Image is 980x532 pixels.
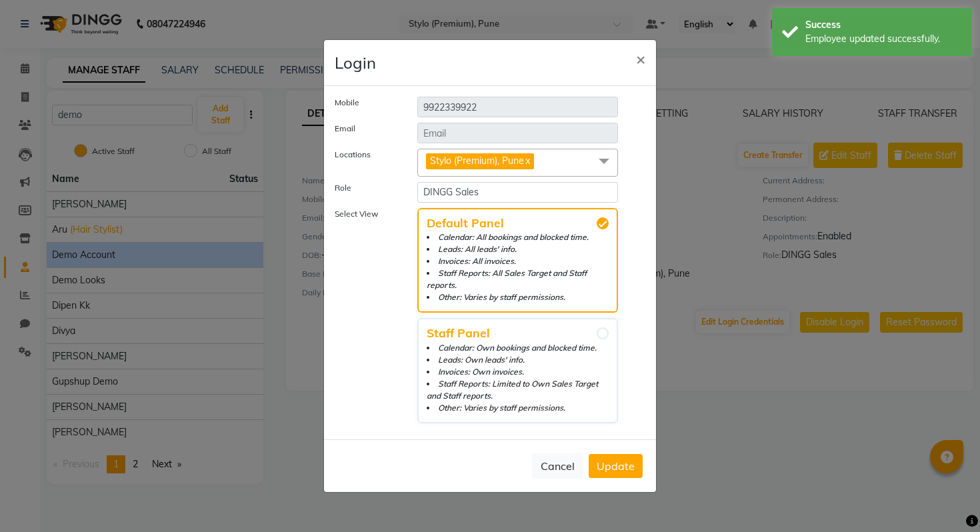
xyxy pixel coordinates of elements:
[427,354,609,366] li: Leads: Own leads' info.
[427,342,609,354] li: Calendar: Own bookings and blocked time.
[325,182,407,197] label: Role
[325,208,407,423] label: Select View
[625,40,656,77] button: Close
[427,327,609,339] span: Staff Panel
[427,291,609,303] li: Other: Varies by staff permissions.
[589,454,643,478] button: Update
[427,378,609,402] li: Staff Reports: Limited to Own Sales Target and Staff reports.
[532,453,583,479] button: Cancel
[325,149,407,171] label: Locations
[427,243,609,255] li: Leads: All leads' info.
[597,459,635,473] span: Update
[427,255,609,267] li: Invoices: All invoices.
[427,231,609,243] li: Calendar: All bookings and blocked time.
[805,18,962,32] div: Success
[325,123,407,138] label: Email
[427,402,609,414] li: Other: Varies by staff permissions.
[417,97,618,117] input: Mobile
[636,49,645,69] span: ×
[335,51,376,75] h4: Login
[524,155,530,167] a: x
[427,366,609,378] li: Invoices: Own invoices.
[427,217,609,229] span: Default Panel
[597,217,609,229] input: Default PanelCalendar: All bookings and blocked time.Leads: All leads' info.Invoices: All invoice...
[417,123,618,143] input: Email
[325,97,407,112] label: Mobile
[427,267,609,291] li: Staff Reports: All Sales Target and Staff reports.
[805,32,962,46] div: Employee updated successfully.
[430,155,524,167] span: Stylo (Premium), Pune
[597,327,609,339] input: Staff PanelCalendar: Own bookings and blocked time.Leads: Own leads' info.Invoices: Own invoices....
